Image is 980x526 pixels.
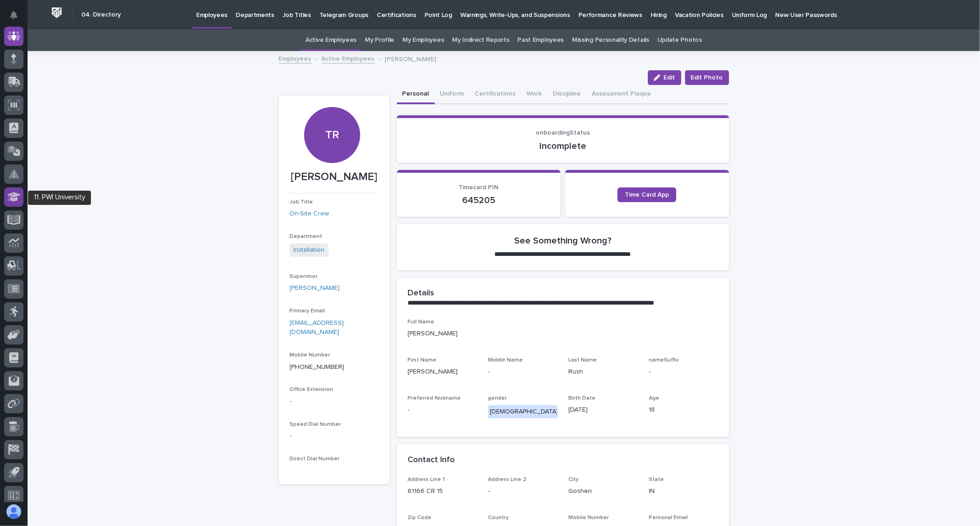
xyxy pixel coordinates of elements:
[568,405,638,415] p: [DATE]
[657,29,702,51] a: Update Photos
[568,396,595,401] span: Birth Date
[587,85,657,104] button: Assessment Plaque
[572,29,649,51] a: Missing Personality Details
[649,477,664,482] span: State
[536,130,590,136] span: onboardingStatus
[408,367,477,377] p: [PERSON_NAME]
[408,195,550,206] p: 645205
[290,397,379,407] p: -
[408,455,455,465] h2: Contact Info
[408,405,477,415] p: -
[685,70,729,85] button: Edit Photo
[648,70,681,85] button: Edit
[548,85,587,104] button: Discipline
[408,486,477,496] p: 61166 CR 15
[397,85,435,104] button: Personal
[290,387,334,392] span: Office Extension
[290,431,379,441] p: -
[488,357,523,363] span: Middle Name
[521,85,548,104] button: Work
[290,170,379,184] p: [PERSON_NAME]
[452,29,509,51] a: My Indirect Reports
[408,357,437,363] span: First Name
[408,329,718,339] p: [PERSON_NAME]
[290,364,345,370] a: [PHONE_NUMBER]
[290,352,330,358] span: Mobile Number
[290,209,329,219] a: On-Site Crew
[459,184,498,191] span: Timecard PIN
[664,74,675,81] span: Edit
[290,456,340,462] span: Direct Dial Number
[290,320,344,336] a: [EMAIL_ADDRESS][DOMAIN_NAME]
[365,29,394,51] a: My Profile
[568,367,638,377] p: Rush
[290,283,340,293] a: [PERSON_NAME]
[408,515,432,520] span: Zip Code
[48,4,65,21] img: Workspace Logo
[304,72,360,141] div: TR
[514,235,612,246] h2: See Something Wrong?
[470,85,521,104] button: Certifications
[649,357,679,363] span: nameSuffix
[408,319,435,325] span: Full Name
[290,234,323,239] span: Department
[290,199,313,205] span: Job Title
[617,187,676,202] a: Time Card App
[568,515,609,520] span: Mobile Number
[488,486,557,496] p: -
[294,245,325,255] a: Installation
[568,357,597,363] span: Last Name
[11,11,23,26] div: Notifications
[4,502,23,521] button: users-avatar
[435,85,470,104] button: Uniform
[649,367,718,377] p: -
[402,29,444,51] a: My Employees
[488,477,527,482] span: Address Line 2
[279,53,312,63] a: Employees
[518,29,564,51] a: Past Employees
[290,422,341,427] span: Speed Dial Number
[81,11,121,19] h2: 04. Directory
[649,486,718,496] p: IN
[568,477,578,482] span: City
[290,274,318,279] span: Supervisor
[488,396,507,401] span: gender
[408,396,461,401] span: Preferred Nickname
[4,6,23,25] button: Notifications
[649,396,659,401] span: Age
[290,308,325,314] span: Primary Email
[488,515,509,520] span: Country
[691,73,723,82] span: Edit Photo
[408,141,718,152] p: Incomplete
[385,53,436,63] p: [PERSON_NAME]
[488,405,560,419] div: [DEMOGRAPHIC_DATA]
[306,29,357,51] a: Active Employees
[408,477,445,482] span: Address Line 1
[322,53,375,63] a: Active Employees
[649,405,718,415] p: 18
[625,192,669,198] span: Time Card App
[408,288,435,299] h2: Details
[568,486,638,496] p: Goshen
[649,515,688,520] span: Personal Email
[488,367,557,377] p: -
